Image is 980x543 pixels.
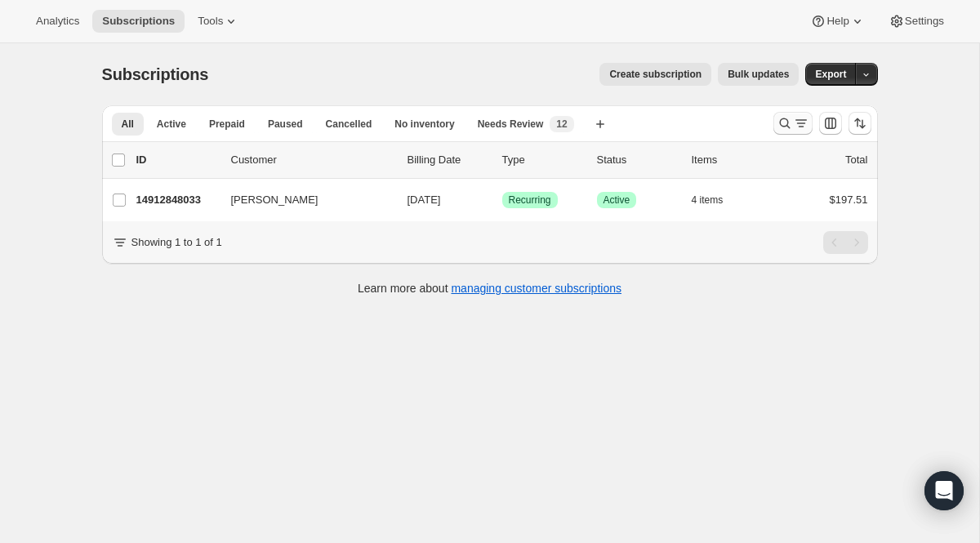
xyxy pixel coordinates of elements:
div: Items [692,152,773,168]
button: Export [805,63,856,86]
button: [PERSON_NAME] [221,187,385,213]
p: Total [845,152,867,168]
span: All [122,118,134,131]
span: Prepaid [209,118,245,131]
button: Create subscription [599,63,711,86]
span: Tools [198,15,223,28]
span: Analytics [36,15,79,28]
span: Settings [905,15,944,28]
nav: Pagination [823,231,868,254]
span: Cancelled [326,118,372,131]
span: Active [157,118,186,131]
div: Type [502,152,584,168]
span: Subscriptions [102,65,209,83]
button: Analytics [26,10,89,33]
p: Showing 1 to 1 of 1 [131,234,222,251]
span: Create subscription [609,68,702,81]
p: Learn more about [358,280,621,296]
button: Tools [188,10,249,33]
button: Create new view [587,113,613,136]
span: [PERSON_NAME] [231,192,318,208]
p: Billing Date [408,152,489,168]
div: Open Intercom Messenger [924,471,964,510]
span: $197.51 [830,194,868,206]
span: Bulk updates [728,68,789,81]
button: Bulk updates [718,63,799,86]
span: Export [815,68,846,81]
button: Search and filter results [773,112,813,135]
p: Status [597,152,679,168]
span: Needs Review [478,118,544,131]
p: ID [136,152,218,168]
span: [DATE] [408,194,441,206]
span: 12 [556,118,567,131]
div: 14912848033[PERSON_NAME][DATE]SuccessRecurringSuccessActive4 items$197.51 [136,189,868,211]
button: Sort the results [849,112,871,135]
p: Customer [231,152,394,168]
div: IDCustomerBilling DateTypeStatusItemsTotal [136,152,868,168]
span: Paused [268,118,303,131]
button: 4 items [692,189,742,211]
a: managing customer subscriptions [451,282,621,295]
span: Help [826,15,849,28]
span: 4 items [692,194,724,207]
button: Help [800,10,875,33]
span: Subscriptions [102,15,175,28]
span: Recurring [509,194,551,207]
p: 14912848033 [136,192,218,208]
button: Settings [879,10,954,33]
button: Subscriptions [92,10,185,33]
span: Active [604,194,630,207]
span: No inventory [394,118,454,131]
button: Customize table column order and visibility [819,112,842,135]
